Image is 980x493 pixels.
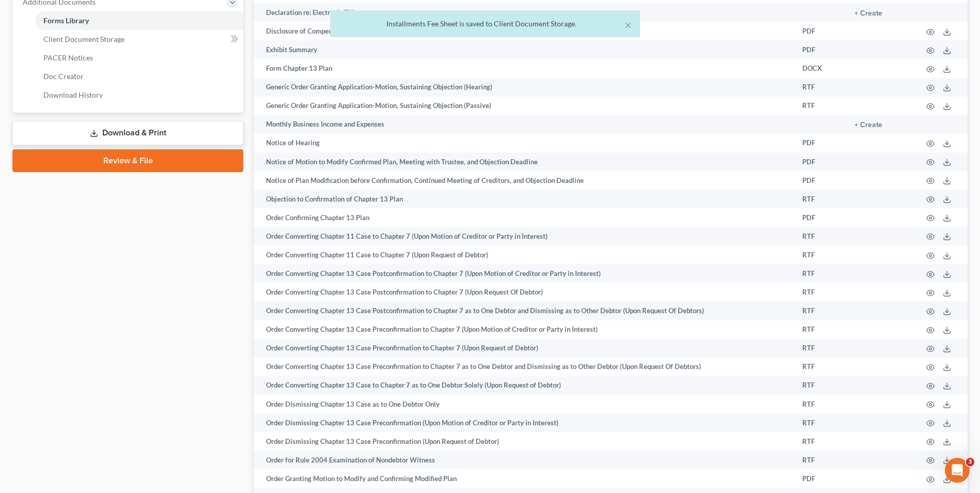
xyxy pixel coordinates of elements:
[43,90,103,99] span: Download History
[254,227,794,245] td: Order Converting Chapter 11 Case to Chapter 7 (Upon Motion of Creditor or Party in Interest)
[254,59,794,78] td: Form Chapter 13 Plan
[254,358,794,376] td: Order Converting Chapter 13 Case Preconfirmation to Chapter 7 as to One Debtor and Dismissing as ...
[794,451,846,469] td: RTF
[254,134,794,152] td: Notice of Hearing
[794,208,846,227] td: PDF
[794,78,846,97] td: RTF
[794,413,846,432] td: RTF
[254,152,794,171] td: Notice of Motion to Modify Confirmed Plan, Meeting with Trustee, and Objection Deadline
[794,320,846,339] td: RTF
[338,19,632,29] div: Installments Fee Sheet is saved to Client Document Storage.
[254,3,794,22] td: Declaration re: Electronic Filing
[794,134,846,152] td: PDF
[794,339,846,358] td: RTF
[43,72,84,81] span: Doc Creator
[254,283,794,301] td: Order Converting Chapter 13 Case Postconfirmation to Chapter 7 (Upon Request Of Debtor)
[794,171,846,190] td: PDF
[794,97,846,115] td: RTF
[794,376,846,395] td: RTF
[254,171,794,190] td: Notice of Plan Modification before Confirmation, Continued Meeting of Creditors, and Objection De...
[794,358,846,376] td: RTF
[35,86,243,104] a: Download History
[794,152,846,171] td: PDF
[794,59,846,78] td: DOCX
[254,301,794,320] td: Order Converting Chapter 13 Case Postconfirmation to Chapter 7 as to One Debtor and Dismissing as...
[12,121,243,145] a: Download & Print
[35,67,243,86] a: Doc Creator
[794,40,846,59] td: PDF
[254,432,794,451] td: Order Dismissing Chapter 13 Case Preconfirmation (Upon Request of Debtor)
[254,78,794,97] td: Generic Order Granting Application-Motion, Sustaining Objection (Hearing)
[12,149,243,172] a: Review & File
[945,458,970,483] iframe: Intercom live chat
[254,395,794,413] td: Order Dismissing Chapter 13 Case as to One Debtor Only
[254,264,794,283] td: Order Converting Chapter 13 Case Postconfirmation to Chapter 7 (Upon Motion of Creditor or Party ...
[625,19,632,31] button: ×
[966,458,974,466] span: 3
[794,245,846,264] td: RTF
[43,35,125,43] span: Client Document Storage
[794,264,846,283] td: RTF
[794,301,846,320] td: RTF
[254,97,794,115] td: Generic Order Granting Application-Motion, Sustaining Objection (Passive)
[254,115,794,134] td: Monthly Business Income and Expenses
[794,227,846,245] td: RTF
[794,469,846,488] td: PDF
[794,395,846,413] td: RTF
[254,190,794,208] td: Objection to Confirmation of Chapter 13 Plan
[254,208,794,227] td: Order Confirming Chapter 13 Plan
[854,10,882,17] button: + Create
[254,413,794,432] td: Order Dismissing Chapter 13 Case Preconfirmation (Upon Motion of Creditor or Party in Interest)
[794,432,846,451] td: RTF
[794,283,846,301] td: RTF
[35,49,243,67] a: PACER Notices
[794,190,846,208] td: RTF
[254,40,794,59] td: Exhibit Summary
[43,53,93,62] span: PACER Notices
[254,376,794,395] td: Order Converting Chapter 13 Case to Chapter 7 as to One Debtor Solely (Upon Request of Debtor)
[254,245,794,264] td: Order Converting Chapter 11 Case to Chapter 7 (Upon Request of Debtor)
[854,121,882,129] button: + Create
[254,469,794,488] td: Order Granting Motion to Modify and Confirming Modified Plan
[254,339,794,358] td: Order Converting Chapter 13 Case Preconfirmation to Chapter 7 (Upon Request of Debtor)
[254,320,794,339] td: Order Converting Chapter 13 Case Preconfirmation to Chapter 7 (Upon Motion of Creditor or Party i...
[254,451,794,469] td: Order for Rule 2004 Examination of Nondebtor Witness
